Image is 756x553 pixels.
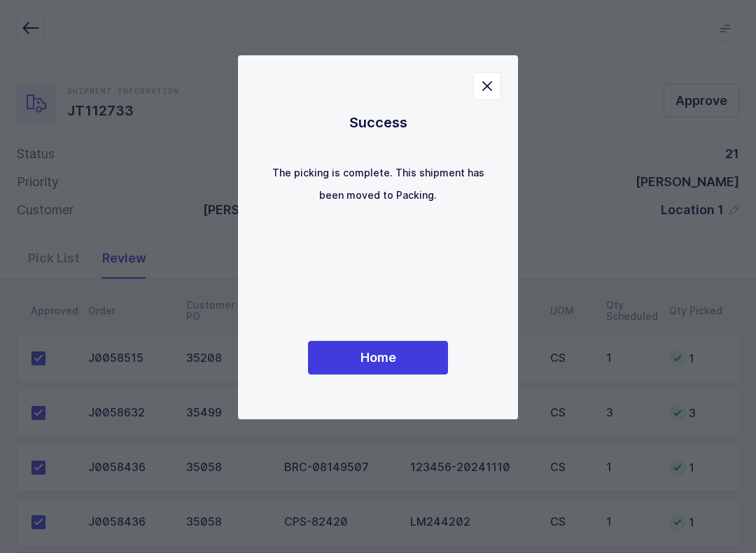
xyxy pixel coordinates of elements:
[360,349,396,366] span: Home
[473,72,501,100] button: Close
[266,111,490,134] h1: Success
[308,341,448,374] button: Home
[266,162,490,206] p: The picking is complete. This shipment has been moved to Packing.
[238,55,518,419] div: dialog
